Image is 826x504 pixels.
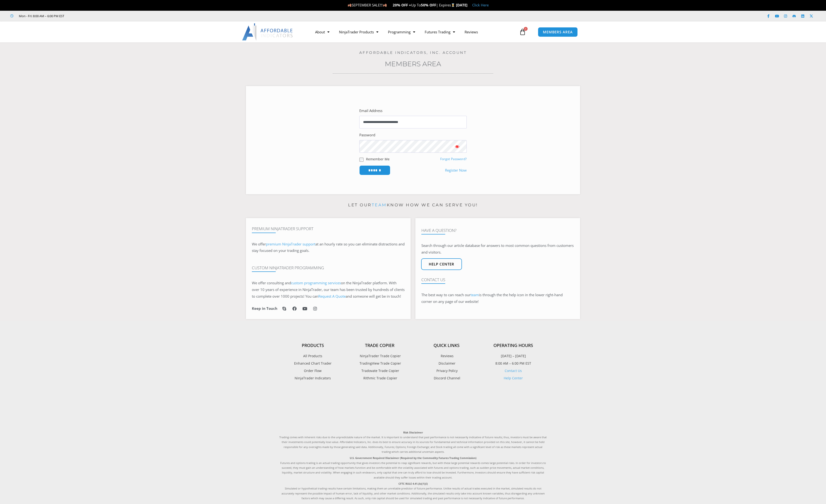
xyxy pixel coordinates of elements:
a: Members Area [385,60,441,68]
span: We offer consulting and [252,280,341,285]
p: Simulated or hypothetical trading results have certain limitations, making them an unreliable pre... [279,481,547,501]
a: Forgot Password? [440,157,467,161]
span: at an hourly rate so you can eliminate distractions and stay focused on your trading goals. [252,242,405,253]
p: Let our know how we can serve you! [246,201,580,209]
span: NinjaTrader Indicators [295,375,331,381]
a: Privacy Policy [413,368,480,374]
strong: U.S. Government Required Disclaimer (Required by the Commodity Futures Trading Commission) [350,456,477,460]
h4: Quick Links [413,343,480,348]
span: Rithmic Trade Copier [362,375,397,381]
span: Privacy Policy [435,368,458,374]
a: 0 [512,25,533,39]
a: Affordable Indicators, Inc. Account [359,50,467,55]
a: Click Here [472,3,489,7]
iframe: Customer reviews powered by Trustpilot [279,392,547,425]
nav: Menu [310,26,518,37]
a: Reviews [413,353,480,359]
span: Mon - Fri: 8:00 AM – 6:00 PM EST [18,13,64,19]
span: Help center [429,262,454,266]
strong: 20% OFF + [393,3,411,7]
p: Trading comes with inherent risks due to the unpredictable nature of the market. It is important ... [279,430,547,454]
h4: Have A Question? [421,228,574,233]
label: Email Address [359,107,382,114]
a: NinjaTrader Trade Copier [346,353,413,359]
span: NinjaTrader Trade Copier [359,353,401,359]
h4: Premium NinjaTrader Support [252,226,405,231]
span: Enhanced Chart Trader [294,360,332,367]
span: 0 [524,27,528,31]
label: Password [359,132,375,138]
a: premium NinjaTrader support [266,242,315,246]
span: Tradovate Trade Copier [360,368,399,374]
a: MEMBERS AREA [538,27,578,37]
p: Search through our article database for answers to most common questions from customers and visit... [421,242,574,256]
a: Enhanced Chart Trader [279,360,346,367]
img: ⌛ [451,3,455,7]
label: Remember Me [366,157,390,162]
a: Help Center [504,376,523,380]
a: All Products [279,353,346,359]
strong: Risk Disclaimer [403,431,423,434]
h6: Keep in Touch [252,306,277,311]
a: About [310,26,334,37]
a: Rithmic Trade Copier [346,375,413,381]
span: on the NinjaTrader platform. With over 10 years of experience in NinjaTrader, our team has been t... [252,280,405,299]
span: Reviews [439,353,454,359]
h4: Contact Us [421,277,574,282]
span: Discord Channel [433,375,460,381]
a: Discord Channel [413,375,480,381]
a: Contact Us [505,368,522,373]
span: MEMBERS AREA [543,30,573,34]
a: Futures Trading [420,26,460,37]
a: team [372,203,387,207]
a: Register Now [445,167,467,174]
a: Disclaimer [413,360,480,367]
span: TradingView Trade Copier [358,360,401,367]
strong: CFTC RULE 4.41.(b)(1)(i) [398,482,428,485]
h4: Products [279,343,346,348]
a: Reviews [460,26,483,37]
h4: Operating Hours [480,343,547,348]
a: TradingView Trade Copier [346,360,413,367]
strong: 50% OFF [421,3,436,7]
span: All Products [303,353,322,359]
p: The best way to can reach our is through the the help icon in the lower right-hand corner on any ... [421,292,574,305]
h4: Trade Copier [346,343,413,348]
img: 🍂 [383,3,387,7]
img: 🍂 [348,3,351,7]
a: NinjaTrader Indicators [279,375,346,381]
a: NinjaTrader Products [334,26,383,37]
span: SEPTEMBER SALE!!! Up To | Expires [348,3,456,7]
a: team [471,292,479,297]
button: Show password [448,140,467,153]
span: Order Flow [304,368,322,374]
a: Programming [383,26,420,37]
a: Help center [421,258,462,270]
img: LogoAI | Affordable Indicators – NinjaTrader [242,23,293,41]
a: custom programming services [291,280,341,285]
p: [DATE] – [DATE] [480,353,547,359]
strong: [DATE] [456,3,467,7]
a: Order Flow [279,368,346,374]
a: Request A Quote [318,294,346,299]
p: Futures and options trading is an actual trading opportunity that gives investors the potential t... [279,456,547,480]
a: Tradovate Trade Copier [346,368,413,374]
span: We offer [252,242,266,246]
h4: Custom NinjaTrader Programming [252,265,405,270]
iframe: Customer reviews powered by Trustpilot [71,14,143,18]
p: 8:00 AM – 6:00 PM EST [480,360,547,367]
span: Disclaimer [437,360,455,367]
